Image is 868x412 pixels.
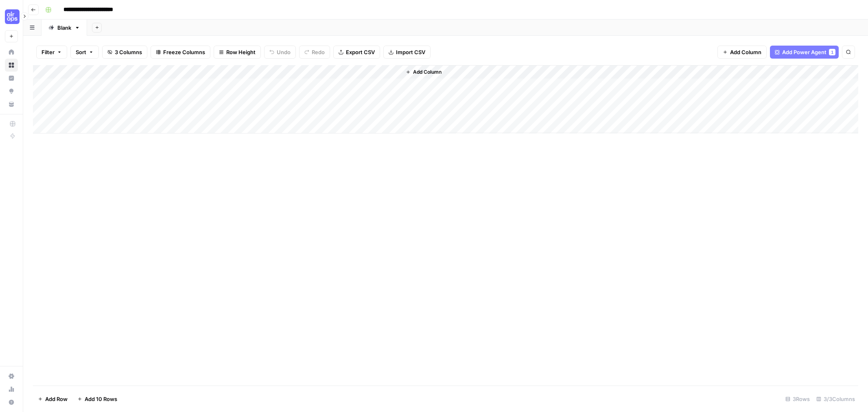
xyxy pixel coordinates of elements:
div: 3 Rows [782,392,813,405]
span: Add Column [413,68,442,76]
button: Help + Support [5,396,18,409]
button: Filter [36,46,67,59]
a: Home [5,46,18,59]
button: 3 Columns [102,46,147,59]
a: Browse [5,59,18,72]
span: Add Column [730,48,761,56]
button: Sort [70,46,99,59]
span: Undo [277,48,291,56]
a: Settings [5,370,18,383]
a: Your Data [5,98,18,111]
div: 3/3 Columns [813,392,858,405]
span: Redo [312,48,325,56]
span: Add Row [45,395,68,403]
span: Row Height [226,48,256,56]
a: Blank [42,20,87,36]
span: Import CSV [396,48,425,56]
img: September Cohort Logo [5,9,20,24]
span: Export CSV [346,48,375,56]
button: Row Height [214,46,261,59]
div: 1 [829,49,835,55]
span: 1 [831,49,833,55]
span: Add Power Agent [782,48,826,56]
a: Opportunities [5,85,18,98]
span: Add 10 Rows [85,395,117,403]
button: Add 10 Rows [72,392,122,405]
button: Workspace: September Cohort [5,7,18,27]
span: Freeze Columns [163,48,205,56]
button: Freeze Columns [151,46,210,59]
span: 3 Columns [115,48,142,56]
button: Add Power Agent1 [770,46,839,59]
button: Add Column [402,67,445,77]
button: Import CSV [383,46,431,59]
span: Sort [76,48,86,56]
button: Redo [299,46,330,59]
a: Insights [5,72,18,85]
button: Add Column [717,46,767,59]
span: Filter [42,48,55,56]
button: Undo [264,46,296,59]
div: Blank [57,24,71,32]
button: Add Row [33,392,72,405]
a: Usage [5,383,18,396]
button: Export CSV [333,46,380,59]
